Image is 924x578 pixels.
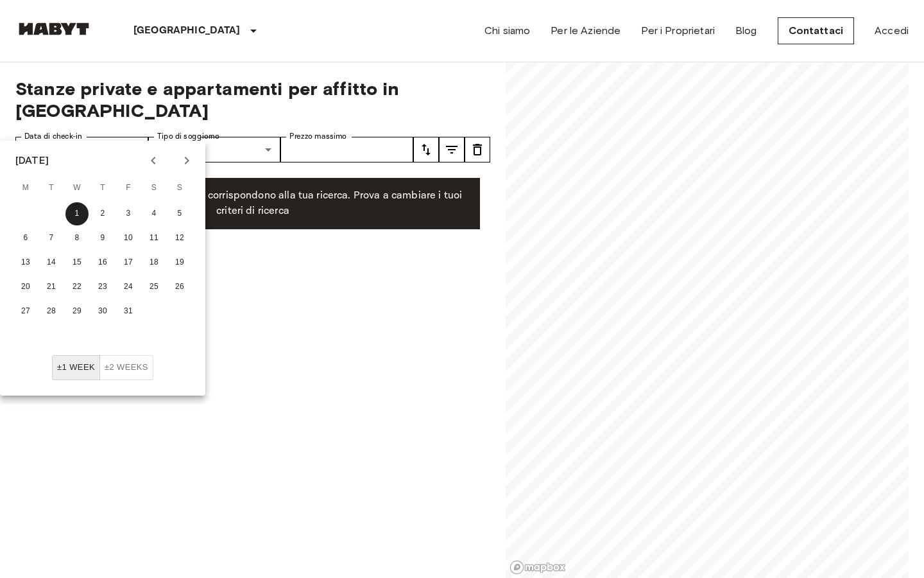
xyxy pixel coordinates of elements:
[14,276,37,299] button: 20
[168,251,191,274] button: 19
[142,251,166,274] button: 18
[65,227,89,250] button: 8
[117,300,140,323] button: 31
[91,175,114,201] span: Thursday
[148,137,281,162] div: Mutliple
[176,150,198,171] button: Next month
[117,202,140,225] button: 3
[778,17,855,44] a: Contattaci
[133,23,241,39] p: [GEOGRAPHIC_DATA]
[413,137,439,162] button: tune
[15,22,92,35] img: Habyt
[24,131,82,142] label: Data di check-in
[117,227,140,250] button: 10
[40,251,63,274] button: 14
[168,276,191,299] button: 26
[142,276,166,299] button: 25
[65,175,89,201] span: Wednesday
[439,137,465,162] button: tune
[168,227,191,250] button: 12
[551,23,620,39] a: Per le Aziende
[14,227,37,250] button: 6
[157,131,219,142] label: Tipo di soggiorno
[91,202,114,225] button: 2
[465,137,490,162] button: tune
[52,355,100,380] button: ±1 week
[142,227,166,250] button: 11
[40,227,63,250] button: 7
[52,355,153,380] div: Move In Flexibility
[99,355,153,380] button: ±2 weeks
[65,202,89,225] button: 1
[484,23,530,39] a: Chi siamo
[142,150,164,171] button: Previous month
[117,251,140,274] button: 17
[15,78,490,121] span: Stanze private e appartamenti per affitto in [GEOGRAPHIC_DATA]
[142,202,166,225] button: 4
[40,276,63,299] button: 21
[91,227,114,250] button: 9
[875,23,909,39] a: Accedi
[289,131,346,142] label: Prezzo massimo
[91,276,114,299] button: 23
[65,300,89,323] button: 29
[168,202,191,225] button: 5
[735,23,757,39] a: Blog
[14,175,37,201] span: Monday
[117,175,140,201] span: Friday
[91,251,114,274] button: 16
[14,251,37,274] button: 13
[15,153,49,168] div: [DATE]
[509,560,566,575] a: Mapbox logo
[65,276,89,299] button: 22
[65,251,89,274] button: 15
[14,300,37,323] button: 27
[168,175,191,201] span: Sunday
[117,276,140,299] button: 24
[40,175,63,201] span: Tuesday
[641,23,715,39] a: Per i Proprietari
[40,300,63,323] button: 28
[36,188,470,219] p: Non ci sono stanze disponibili che corrispondono alla tua ricerca. Prova a cambiare i tuoi criter...
[91,300,114,323] button: 30
[142,175,166,201] span: Saturday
